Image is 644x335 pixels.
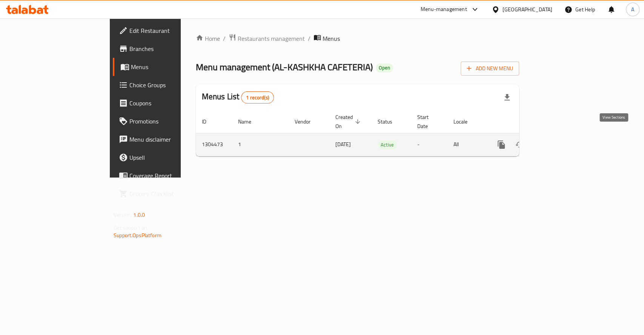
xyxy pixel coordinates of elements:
div: Total records count [241,91,274,103]
button: more [492,136,510,154]
td: All [447,133,486,156]
span: 1 record(s) [241,94,274,101]
td: 1 [232,133,289,156]
th: Actions [486,110,571,133]
span: Menus [131,62,211,71]
a: Grocery Checklist [113,185,217,203]
span: Start Date [417,113,438,131]
div: Export file [498,88,516,107]
button: Add New Menu [461,62,519,76]
a: Edit Restaurant [113,22,217,40]
button: Change Status [510,136,529,154]
span: [DATE] [335,139,351,149]
span: Restaurants management [238,34,305,43]
span: Vendor [295,117,320,126]
span: Branches [129,44,211,53]
span: Coverage Report [129,171,211,180]
li: / [308,34,310,43]
span: Version: [114,210,132,220]
a: Coupons [113,94,217,112]
span: ID [202,117,216,126]
span: Grocery Checklist [129,189,211,198]
span: Status [378,117,402,126]
span: Menu management ( AL-KASHKHA CAFETERIA ) [196,59,373,76]
a: Support.OpsPlatform [114,230,161,240]
li: / [223,34,226,43]
span: Menu disclaimer [129,135,211,144]
div: [GEOGRAPHIC_DATA] [503,5,552,14]
span: Choice Groups [129,80,211,90]
nav: breadcrumb [196,34,519,43]
span: Edit Restaurant [129,26,211,35]
span: A [631,5,634,14]
span: Add New Menu [467,64,513,73]
a: Restaurants management [229,34,305,43]
span: 1.0.0 [133,210,145,220]
span: Menus [323,34,340,43]
td: - [411,133,447,156]
span: Active [378,140,397,149]
span: Created On [335,113,363,131]
a: Menus [113,58,217,76]
span: Coupons [129,99,211,108]
a: Promotions [113,112,217,130]
div: Open [376,63,393,73]
span: Promotions [129,117,211,126]
span: Get support on: [114,223,148,233]
a: Coverage Report [113,167,217,185]
span: Upsell [129,153,211,162]
a: Branches [113,40,217,58]
h2: Menus List [202,91,274,103]
span: Locale [453,117,477,126]
div: Menu-management [421,5,467,14]
table: enhanced table [196,110,571,156]
span: Open [376,65,393,71]
span: Name [238,117,261,126]
a: Menu disclaimer [113,130,217,148]
a: Upsell [113,148,217,167]
a: Choice Groups [113,76,217,94]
